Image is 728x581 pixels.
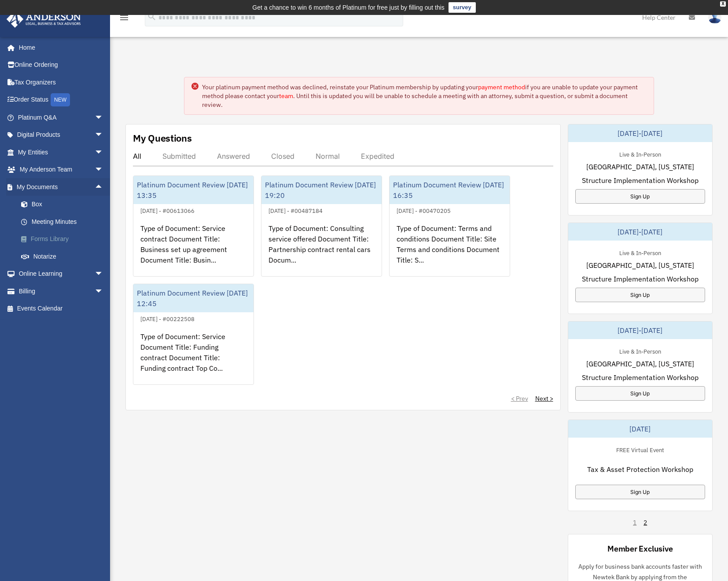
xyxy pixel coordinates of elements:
a: 2 [643,518,647,527]
span: arrow_drop_down [95,265,112,283]
i: search [147,12,157,22]
a: Platinum Document Review [DATE] 16:35[DATE] - #00470205Type of Document: Terms and conditions Doc... [389,175,510,277]
div: Type of Document: Terms and conditions Document Title: Site Terms and conditions Document Title: ... [390,216,510,285]
span: arrow_drop_down [95,109,112,127]
span: arrow_drop_down [95,143,112,161]
a: Platinum Document Review [DATE] 19:20[DATE] - #00487184Type of Document: Consulting service offer... [261,175,382,277]
a: Platinum Q&Aarrow_drop_down [6,109,117,126]
span: [GEOGRAPHIC_DATA], [US_STATE] [586,260,694,270]
a: Sign Up [575,386,706,401]
div: [DATE] - #00222508 [133,314,202,323]
div: Platinum Document Review [DATE] 12:45 [133,284,254,312]
div: My Questions [133,132,192,145]
div: Platinum Document Review [DATE] 16:35 [390,176,510,204]
a: My Anderson Teamarrow_drop_down [6,161,117,179]
a: My Documentsarrow_drop_up [6,178,117,196]
div: Live & In-Person [612,248,668,257]
div: [DATE]-[DATE] [568,322,713,339]
span: Structure Implementation Workshop [582,175,699,186]
div: Type of Document: Service contract Document Title: Business set up agreement Document Title: Busi... [133,216,254,285]
div: [DATE] - #00487184 [261,205,330,215]
span: arrow_drop_up [95,178,112,196]
div: Platinum Document Review [DATE] 19:20 [261,176,382,204]
a: survey [449,2,476,13]
a: Forms Library [12,230,117,248]
i: menu [119,12,129,23]
a: Platinum Document Review [DATE] 13:35[DATE] - #00613066Type of Document: Service contract Documen... [133,175,254,277]
div: Live & In-Person [612,149,668,158]
span: Structure Implementation Workshop [582,274,699,284]
a: Order StatusNEW [6,91,117,109]
div: [DATE]-[DATE] [568,223,713,241]
div: Member Exclusive [607,543,673,554]
span: arrow_drop_down [95,161,112,179]
img: Anderson Advisors Platinum Portal [4,11,84,28]
a: Meeting Minutes [12,213,117,230]
a: Home [6,39,112,56]
div: Answered [217,152,250,161]
div: Platinum Document Review [DATE] 13:35 [133,176,254,204]
div: FREE Virtual Event [609,445,671,454]
div: [DATE] [568,420,713,438]
div: Expedited [361,152,394,161]
a: Next > [535,394,553,403]
a: menu [119,15,129,23]
span: Structure Implementation Workshop [582,372,699,383]
a: Sign Up [575,189,706,204]
span: [GEOGRAPHIC_DATA], [US_STATE] [586,358,694,369]
div: [DATE] - #00470205 [390,205,458,215]
a: Billingarrow_drop_down [6,282,117,300]
img: User Pic [708,11,721,24]
a: payment method [478,83,525,91]
div: Submitted [162,152,196,161]
div: Live & In-Person [612,346,668,355]
div: close [720,1,726,7]
span: arrow_drop_down [95,126,112,144]
a: Digital Productsarrow_drop_down [6,126,117,144]
div: NEW [51,93,70,106]
span: [GEOGRAPHIC_DATA], [US_STATE] [586,161,694,172]
a: team [279,92,293,100]
a: Tax Organizers [6,73,117,91]
div: Normal [316,152,340,161]
a: Online Learningarrow_drop_down [6,265,117,283]
a: My Entitiesarrow_drop_down [6,143,117,161]
div: Closed [271,152,294,161]
div: Your platinum payment method was declined, reinstate your Platinum membership by updating your if... [202,83,646,109]
div: [DATE]-[DATE] [568,124,713,142]
a: Box [12,196,117,213]
span: Tax & Asset Protection Workshop [587,464,693,475]
a: Sign Up [575,288,706,302]
div: [DATE] - #00613066 [133,205,202,215]
a: Sign Up [575,485,706,499]
a: Platinum Document Review [DATE] 12:45[DATE] - #00222508Type of Document: Service Document Title: ... [133,284,254,385]
div: Type of Document: Consulting service offered Document Title: Partnership contract rental cars Doc... [261,216,382,285]
a: Notarize [12,248,117,265]
div: All [133,152,141,161]
a: Events Calendar [6,300,117,318]
div: Type of Document: Service Document Title: Funding contract Document Title: Funding contract Top C... [133,324,254,393]
div: Get a chance to win 6 months of Platinum for free just by filling out this [252,2,445,13]
span: arrow_drop_down [95,282,112,300]
a: Online Ordering [6,56,117,74]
